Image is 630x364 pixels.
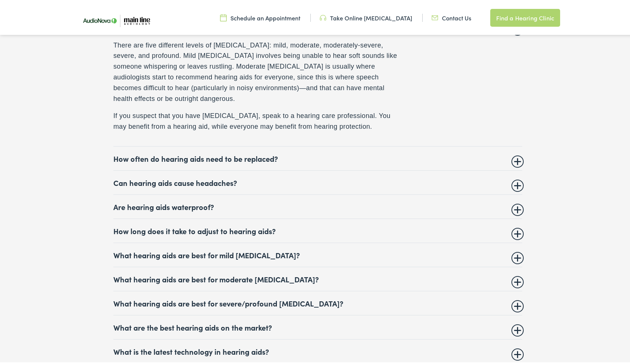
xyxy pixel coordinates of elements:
p: There are five different levels of [MEDICAL_DATA]: mild, moderate, moderately-severe, severe, and... [113,39,400,103]
p: If you suspect that you have [MEDICAL_DATA], speak to a hearing care professional. You may benefi... [113,109,400,131]
img: utility icon [320,12,326,20]
img: utility icon [432,12,438,20]
summary: Can hearing aids cause headaches? [113,177,522,186]
a: Contact Us [432,12,471,20]
summary: Are hearing aids waterproof? [113,201,522,210]
summary: What hearing aids are best for severe/profound [MEDICAL_DATA]? [113,297,522,306]
summary: How long does it take to adjust to hearing aids? [113,225,522,234]
summary: What are the best hearing aids on the market? [113,321,522,330]
img: utility icon [220,12,227,20]
a: Schedule an Appointment [220,12,300,20]
a: Find a Hearing Clinic [490,7,560,25]
a: Take Online [MEDICAL_DATA] [320,12,412,20]
summary: How often do hearing aids need to be replaced? [113,153,522,161]
summary: What is the latest technology in hearing aids? [113,345,522,354]
summary: What hearing aids are best for moderate [MEDICAL_DATA]? [113,273,522,282]
summary: What hearing aids are best for mild [MEDICAL_DATA]? [113,249,522,258]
